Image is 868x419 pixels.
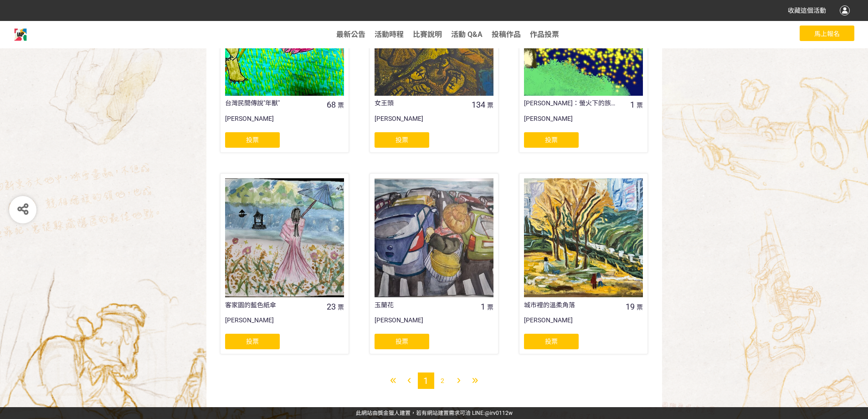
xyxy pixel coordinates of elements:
[530,30,559,39] a: 作品投票
[375,300,470,310] div: 玉蘭花
[356,410,513,416] span: 可洽 LINE:
[630,100,635,109] span: 1
[225,114,344,132] div: [PERSON_NAME]
[545,338,558,345] span: 投票
[492,30,521,39] span: 投稿作品
[370,173,498,354] a: 玉蘭花1票[PERSON_NAME]投票
[225,300,320,310] div: 客家園的藍色紙傘
[441,377,444,384] span: 2
[338,304,344,311] span: 票
[451,30,483,39] a: 活動 Q&A
[637,304,643,311] span: 票
[246,136,259,144] span: 投票
[375,114,493,132] div: [PERSON_NAME]
[524,300,619,310] div: 城市裡的溫柔角落
[487,304,493,311] span: 票
[375,316,493,334] div: [PERSON_NAME]
[375,30,404,39] a: 活動時程
[626,302,635,311] span: 19
[395,136,408,144] span: 投票
[375,98,470,108] div: 女王頭
[788,7,826,14] span: 收藏這個活動
[225,316,344,334] div: [PERSON_NAME]
[524,316,643,334] div: [PERSON_NAME]
[395,338,408,345] span: 投票
[637,102,643,109] span: 票
[524,98,619,108] div: [PERSON_NAME]：螢火下的族群光點
[481,302,485,311] span: 1
[246,338,259,345] span: 投票
[336,30,365,39] a: 最新公告
[814,30,840,37] span: 馬上報名
[524,114,643,132] div: [PERSON_NAME]
[338,102,344,109] span: 票
[220,173,349,354] a: 客家園的藍色紙傘23票[PERSON_NAME]投票
[327,302,336,311] span: 23
[225,98,320,108] div: 台灣民間傳說"年獸"
[472,100,485,109] span: 134
[519,173,648,354] a: 城市裡的溫柔角落19票[PERSON_NAME]投票
[545,136,558,144] span: 投票
[356,410,460,416] a: 此網站由獎金獵人建置，若有網站建置需求
[413,30,442,39] a: 比賽說明
[14,28,27,41] img: 2026 IAP羅浮宮國際藝術展徵件
[485,410,513,416] a: @irv0112w
[423,375,428,386] span: 1
[800,26,854,41] button: 馬上報名
[327,100,336,109] span: 68
[487,102,493,109] span: 票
